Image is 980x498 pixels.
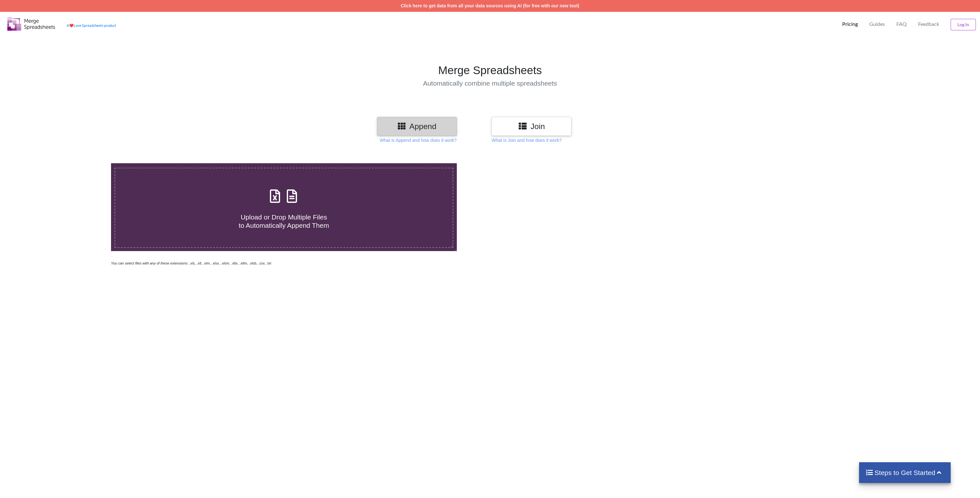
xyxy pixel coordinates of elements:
[111,261,271,265] i: You can select files with any of these extensions: .xls, .xlt, .xlm, .xlsx, .xlsm, .xltx, .xltm, ...
[842,21,858,27] p: Pricing
[496,122,567,131] h3: Join
[896,21,907,27] p: FAQ
[492,137,561,143] p: What is Join and how does it work?
[69,23,74,27] span: heart
[869,21,885,27] p: Guides
[239,213,329,229] span: Upload or Drop Multiple Files to Automatically Append Them
[951,19,976,30] button: Log In
[7,17,55,31] img: Logo.png
[918,21,939,27] span: Feedback
[401,3,579,8] a: Click here to get data from all your data sources using AI (for free with our new tool)
[67,23,116,27] a: AheartLove Spreadsheets product
[382,122,452,131] h3: Append
[380,137,457,143] p: What is Append and how does it work?
[865,469,944,477] h4: Steps to Get Started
